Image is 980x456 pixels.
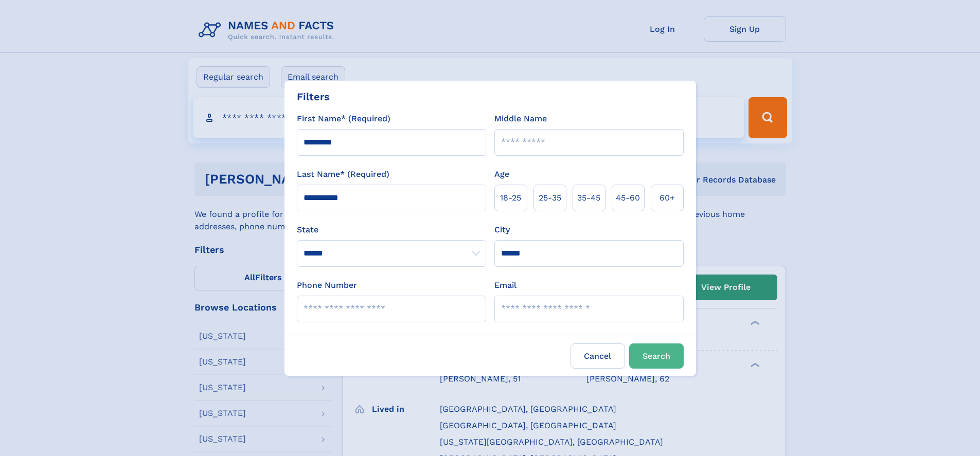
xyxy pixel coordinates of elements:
[660,192,675,204] span: 60+
[494,224,510,236] label: City
[297,279,357,291] label: Phone Number
[297,113,390,125] label: First Name* (Required)
[577,192,600,204] span: 35‑45
[494,168,509,180] label: Age
[494,113,547,125] label: Middle Name
[616,192,640,204] span: 45‑60
[297,89,330,104] div: Filters
[297,168,389,180] label: Last Name* (Required)
[500,192,521,204] span: 18‑25
[494,279,516,291] label: Email
[297,224,486,236] label: State
[571,343,625,369] label: Cancel
[629,343,684,369] button: Search
[539,192,561,204] span: 25‑35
